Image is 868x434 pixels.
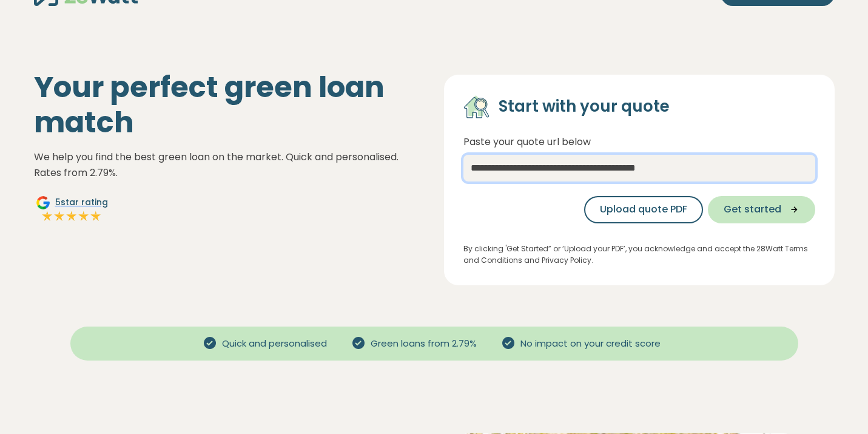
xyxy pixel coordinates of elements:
img: Google [36,195,50,210]
img: Full star [53,210,66,222]
button: Upload quote PDF [584,196,703,223]
button: Get started [708,196,815,223]
a: Google5star ratingFull starFull starFull starFull starFull star [34,195,110,225]
p: By clicking 'Get Started” or ‘Upload your PDF’, you acknowledge and accept the 28Watt Terms and C... [463,243,815,266]
img: Full star [66,210,78,222]
h4: Start with your quote [499,97,670,117]
img: Full star [41,210,53,222]
span: Get started [724,202,781,217]
p: We help you find the best green loan on the market. Quick and personalised. Rates from 2.79%. [34,149,425,180]
img: Full star [78,210,90,222]
p: Paste your quote url below [463,134,815,150]
span: Quick and personalised [217,337,332,351]
span: Green loans from 2.79% [366,337,482,351]
img: Full star [90,210,102,222]
span: 5 star rating [55,196,108,209]
span: Upload quote PDF [600,202,687,217]
h1: Your perfect green loan match [34,70,425,140]
span: No impact on your credit score [516,337,665,351]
